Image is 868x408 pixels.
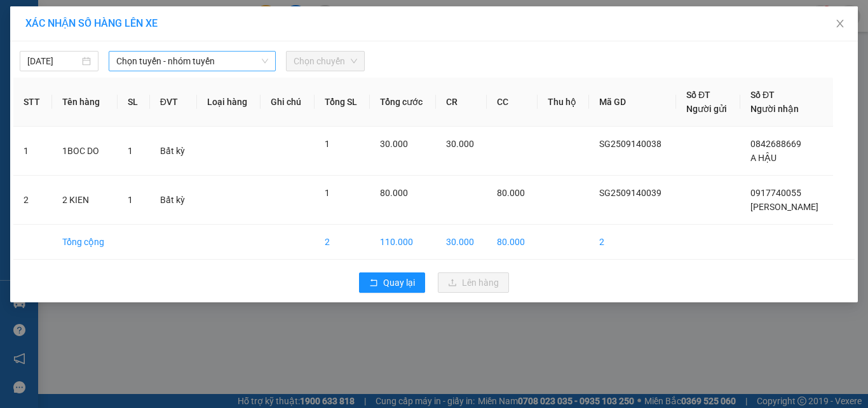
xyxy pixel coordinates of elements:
[380,139,408,149] span: 30.000
[128,146,133,156] span: 1
[13,127,52,176] td: 1
[589,78,676,127] th: Mã GD
[261,57,269,65] span: down
[27,54,79,68] input: 14/09/2025
[750,139,801,149] span: 0842688669
[13,176,52,225] td: 2
[686,90,710,100] span: Số ĐT
[750,188,801,198] span: 0917740055
[822,6,858,42] button: Close
[107,48,175,59] b: [DOMAIN_NAME]
[150,78,198,127] th: ĐVT
[25,17,158,29] span: XÁC NHẬN SỐ HÀNG LÊN XE
[750,153,776,163] span: A HẬU
[359,272,425,293] button: rollbackQuay lại
[599,188,661,198] span: SG2509140039
[138,16,168,46] img: logo.jpg
[750,90,775,100] span: Số ĐT
[325,139,330,149] span: 1
[686,104,727,114] span: Người gửi
[835,18,845,29] span: close
[438,272,509,293] button: uploadLên hàng
[116,52,268,71] span: Chọn tuyến - nhóm tuyến
[497,188,525,198] span: 80.000
[13,78,52,127] th: STT
[538,78,589,127] th: Thu hộ
[325,188,330,198] span: 1
[369,278,378,288] span: rollback
[261,78,314,127] th: Ghi chú
[383,276,415,290] span: Quay lại
[487,225,538,260] td: 80.000
[82,18,122,122] b: BIÊN NHẬN GỬI HÀNG HÓA
[294,52,357,71] span: Chọn chuyến
[750,104,799,114] span: Người nhận
[118,78,150,127] th: SL
[52,127,118,176] td: 1BOC DO
[315,225,370,260] td: 2
[150,127,198,176] td: Bất kỳ
[436,225,487,260] td: 30.000
[52,176,118,225] td: 2 KIEN
[487,78,538,127] th: CC
[315,78,370,127] th: Tổng SL
[128,195,133,205] span: 1
[52,78,118,127] th: Tên hàng
[150,176,198,225] td: Bất kỳ
[436,78,487,127] th: CR
[107,60,175,76] li: (c) 2017
[370,225,436,260] td: 110.000
[750,202,818,212] span: [PERSON_NAME]
[599,139,661,149] span: SG2509140038
[16,82,72,142] b: [PERSON_NAME]
[446,139,474,149] span: 30.000
[380,188,408,198] span: 80.000
[197,78,261,127] th: Loại hàng
[370,78,436,127] th: Tổng cước
[589,225,676,260] td: 2
[52,225,118,260] td: Tổng cộng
